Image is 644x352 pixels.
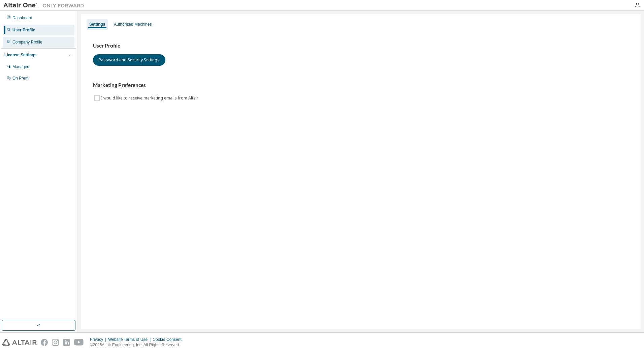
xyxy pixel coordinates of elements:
[108,337,153,342] div: Website Terms of Use
[114,22,152,27] div: Authorized Machines
[93,54,165,66] button: Password and Security Settings
[74,339,84,346] img: youtube.svg
[52,339,59,346] img: instagram.svg
[4,52,36,58] div: License Settings
[2,339,37,346] img: altair_logo.svg
[3,2,88,9] img: Altair One
[93,82,629,89] h3: Marketing Preferences
[153,337,185,342] div: Cookie Consent
[89,22,105,27] div: Settings
[12,27,35,33] div: User Profile
[90,337,108,342] div: Privacy
[63,339,70,346] img: linkedin.svg
[12,39,42,45] div: Company Profile
[93,42,629,49] h3: User Profile
[12,15,32,21] div: Dashboard
[101,94,200,102] label: I would like to receive marketing emails from Altair
[12,76,29,81] div: On Prem
[41,339,48,346] img: facebook.svg
[90,342,186,348] p: © 2025 Altair Engineering, Inc. All Rights Reserved.
[12,64,29,69] div: Managed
